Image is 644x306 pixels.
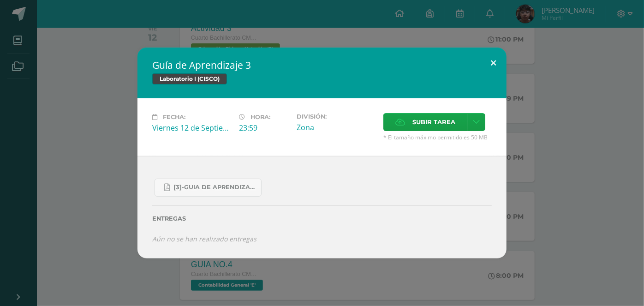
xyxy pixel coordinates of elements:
i: Aún no se han realizado entregas [152,234,256,243]
label: División: [297,113,376,120]
span: Hora: [250,114,270,120]
span: Laboratorio I (CISCO) [152,73,227,84]
div: Viernes 12 de Septiembre [152,123,232,133]
div: Zona [297,122,376,132]
div: 23:59 [239,123,289,133]
span: [3]-GUIA DE APRENDIZAJE 3 IV [PERSON_NAME] CISCO UNIDAD 4.pdf [173,184,256,191]
span: Fecha: [163,114,185,120]
span: * El tamaño máximo permitido es 50 MB [383,133,492,141]
h2: Guía de Aprendizaje 3 [152,59,492,72]
label: Entregas [152,215,492,222]
button: Close (Esc) [480,48,507,79]
span: Subir tarea [412,114,455,131]
a: [3]-GUIA DE APRENDIZAJE 3 IV [PERSON_NAME] CISCO UNIDAD 4.pdf [155,179,262,197]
